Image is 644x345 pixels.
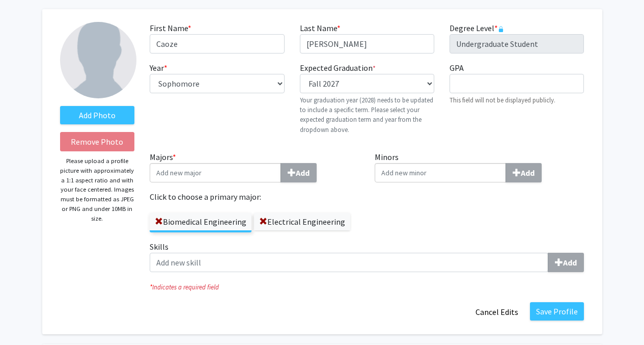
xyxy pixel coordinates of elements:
[8,299,43,337] iframe: Chat
[300,62,376,74] label: Expected Graduation
[150,253,548,272] input: SkillsAdd
[150,151,359,182] label: Majors
[150,241,584,272] label: Skills
[469,302,525,322] button: Cancel Edits
[150,22,191,34] label: First Name
[60,106,135,124] label: AddProfile Picture
[300,22,341,34] label: Last Name
[150,191,359,203] label: Click to choose a primary major:
[450,22,504,34] label: Degree Level
[281,163,317,182] button: Majors*
[150,282,584,292] i: Indicates a required field
[150,62,167,74] label: Year
[375,163,506,182] input: MinorsAdd
[60,22,136,98] img: Profile Picture
[150,163,281,182] input: Majors*Add
[375,151,584,182] label: Minors
[300,95,434,135] p: Your graduation year (2028) needs to be updated to include a specific term. Please select your ex...
[150,213,251,230] label: Biomedical Engineering
[450,62,464,74] label: GPA
[530,302,584,321] button: Save Profile
[450,96,555,104] small: This field will not be displayed publicly.
[563,257,577,268] b: Add
[506,163,542,182] button: Minors
[498,26,504,32] svg: This information is provided and automatically updated by Johns Hopkins University and is not edi...
[60,156,135,223] p: Please upload a profile picture with approximately a 1:1 aspect ratio and with your face centered...
[254,213,350,230] label: Electrical Engineering
[60,132,135,151] button: Remove Photo
[521,168,535,178] b: Add
[548,253,584,272] button: Skills
[296,168,310,178] b: Add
